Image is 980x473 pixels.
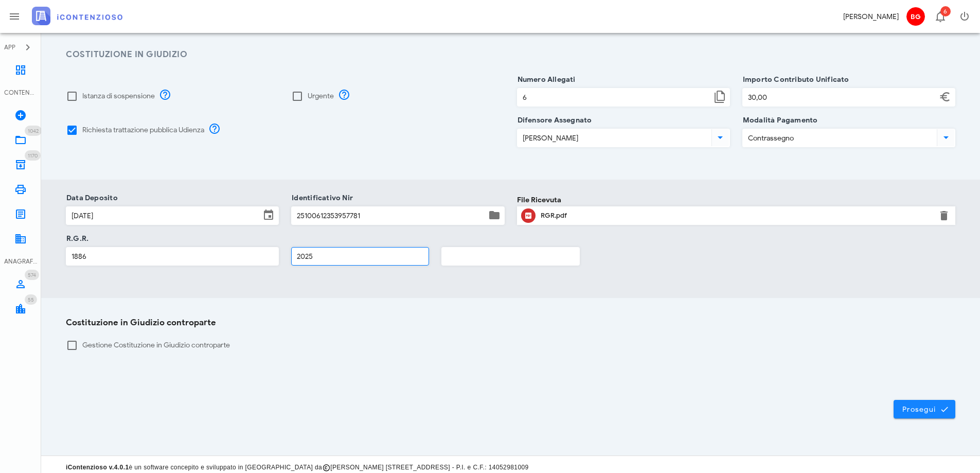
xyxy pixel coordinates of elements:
button: Elimina [938,209,950,222]
div: [PERSON_NAME] [843,11,899,22]
input: Importo Contributo Unificato [743,89,937,106]
label: Difensore Assegnato [514,115,592,126]
span: Distintivo [940,6,951,16]
button: Clicca per aprire un'anteprima del file o scaricarlo [521,208,536,223]
label: Richiesta trattazione pubblica Udienza [82,125,204,135]
span: 574 [28,272,36,278]
span: Distintivo [25,294,37,305]
label: Gestione Costituzione in Giudizio controparte [82,340,955,351]
h3: Costituzione in Giudizio controparte [66,317,955,329]
input: R.G.R. [66,248,278,265]
div: CONTENZIOSO [4,88,37,97]
span: Distintivo [25,126,42,136]
span: 1170 [28,152,38,159]
div: RGR.pdf [541,212,932,220]
div: Clicca per aprire un'anteprima del file o scaricarlo [541,207,932,224]
strong: iContenzioso v.4.0.1 [66,464,129,471]
input: Numero Allegati [518,89,711,106]
span: BG [906,7,925,26]
label: Identificativo Nir [289,193,353,203]
span: Distintivo [25,270,39,280]
img: logo-text-2x.png [32,7,122,25]
label: Importo Contributo Unificato [740,75,849,85]
input: Difensore Assegnato [518,129,709,147]
input: Modalità Pagamento [743,129,935,147]
label: Modalità Pagamento [740,115,818,126]
button: Distintivo [928,4,952,29]
button: Prosegui [894,400,955,418]
span: Distintivo [25,150,41,161]
input: Identificativo Nir [292,207,486,224]
span: 1042 [28,128,39,134]
button: BG [903,4,928,29]
label: R.G.R. [63,234,88,244]
h3: Costituzione in Giudizio [66,48,955,61]
label: Urgente [308,91,334,101]
span: 55 [28,296,34,303]
label: Istanza di sospensione [82,91,155,101]
label: Data Deposito [63,193,118,203]
span: Prosegui [902,405,947,414]
label: Numero Allegati [514,75,576,85]
div: ANAGRAFICA [4,257,37,266]
label: File Ricevuta [517,195,561,205]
